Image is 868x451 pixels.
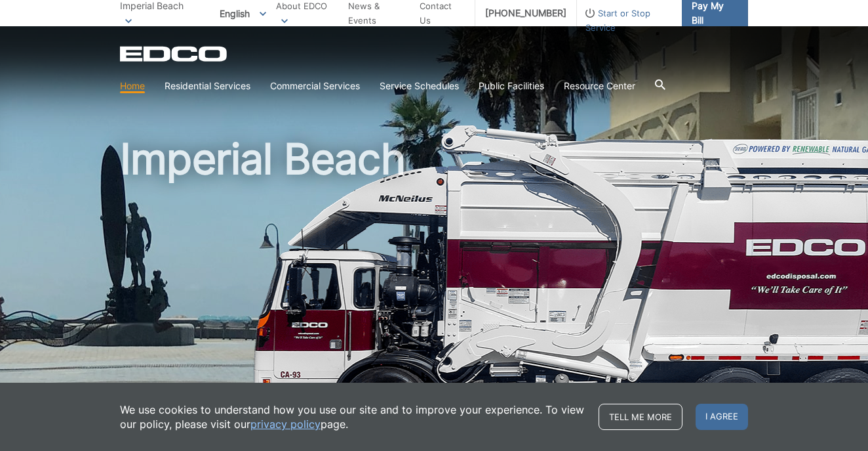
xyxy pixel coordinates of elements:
[696,404,748,430] span: I agree
[380,79,459,93] a: Service Schedules
[479,79,544,93] a: Public Facilities
[120,79,145,93] a: Home
[599,404,682,430] a: Tell me more
[120,46,229,62] a: EDCD logo. Return to the homepage.
[270,79,360,93] a: Commercial Services
[210,3,276,24] span: English
[120,402,585,431] p: We use cookies to understand how you use our site and to improve your experience. To view our pol...
[165,79,250,93] a: Residential Services
[250,417,321,431] a: privacy policy
[564,79,635,93] a: Resource Center
[120,138,748,426] h1: Imperial Beach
